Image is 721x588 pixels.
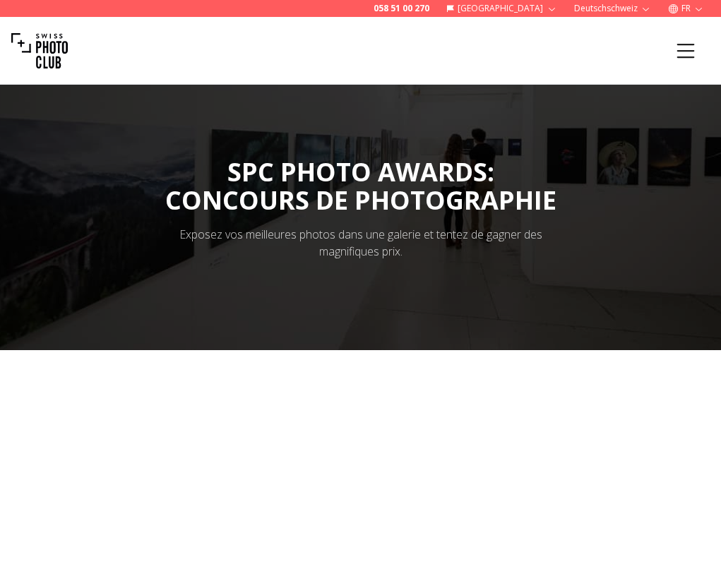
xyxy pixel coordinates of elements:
img: Swiss photo club [11,23,68,79]
div: CONCOURS DE PHOTOGRAPHIE [165,186,556,215]
span: SPC PHOTO AWARDS: [165,155,556,215]
div: Exposez vos meilleures photos dans une galerie et tentez de gagner des magnifiques prix. [169,226,553,260]
button: Menu [662,27,710,75]
a: 058 51 00 270 [374,3,429,14]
